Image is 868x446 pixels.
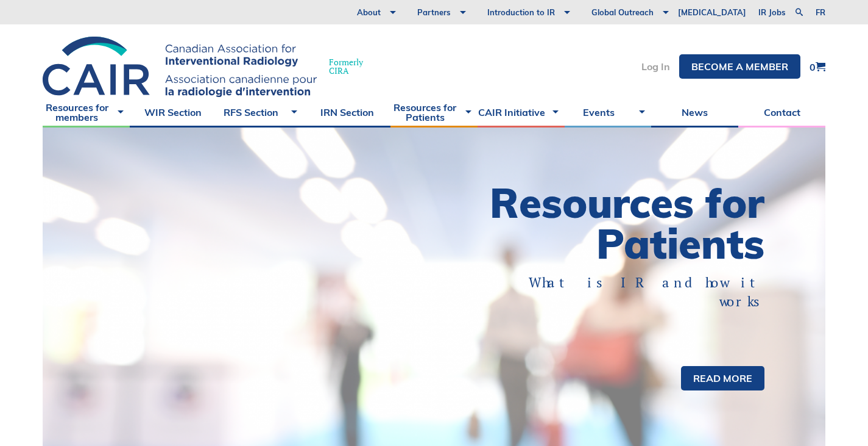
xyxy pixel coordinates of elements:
[130,97,217,128] a: WIR Section
[217,97,304,128] a: RFS Section
[641,62,670,71] a: Log In
[738,97,825,128] a: Contact
[303,97,390,128] a: IRN Section
[43,37,375,97] a: FormerlyCIRA
[434,182,765,264] h1: Resources for Patients
[679,54,800,79] a: Become a member
[390,97,478,128] a: Resources for Patients
[43,97,130,128] a: Resources for members
[816,9,825,16] a: fr
[478,97,565,128] a: CAIR Initiative
[651,97,738,128] a: News
[43,37,317,97] img: CIRA
[565,97,652,128] a: Events
[477,273,765,311] p: What is IR and how it works
[329,58,363,75] span: Formerly CIRA
[681,366,764,390] a: Read more
[810,62,825,72] a: 0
